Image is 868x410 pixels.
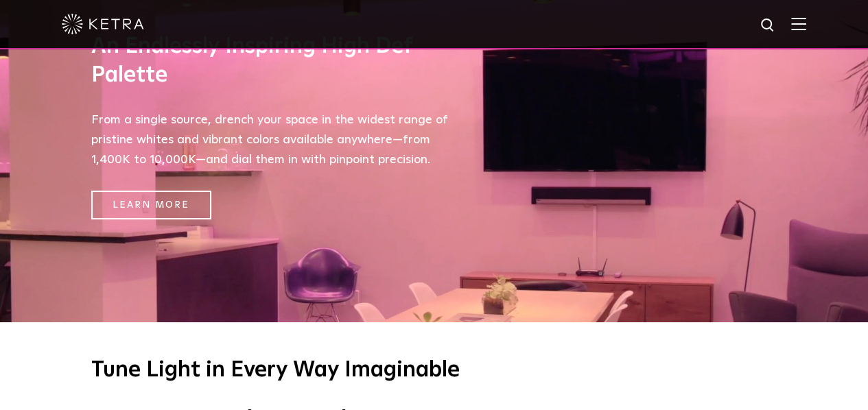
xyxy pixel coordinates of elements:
h3: An Endlessly Inspiring High Def Palette [91,33,448,90]
h2: Tune Light in Every Way Imaginable [91,357,777,385]
p: From a single source, drench your space in the widest range of pristine whites and vibrant colors... [91,110,448,169]
img: Hamburger%20Nav.svg [791,17,806,30]
img: ketra-logo-2019-white [62,14,144,34]
a: Learn More [91,191,211,220]
img: search icon [760,17,777,34]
